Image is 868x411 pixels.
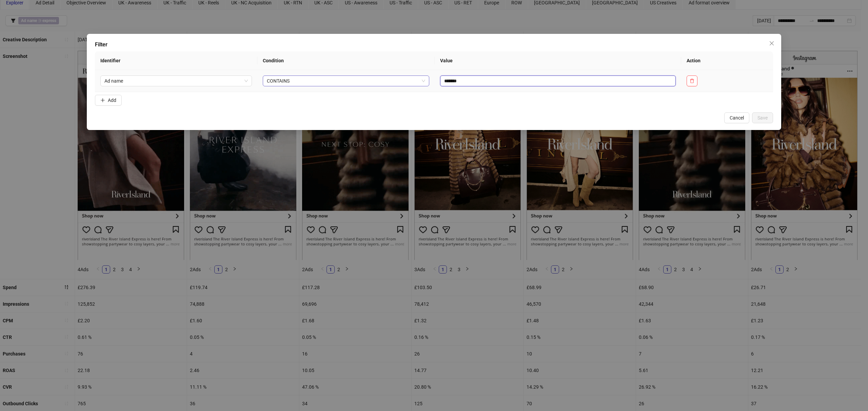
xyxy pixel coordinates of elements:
span: plus [100,98,105,103]
span: Ad name [104,76,248,86]
span: delete [690,79,694,83]
th: Action [681,51,773,70]
span: Cancel [730,115,744,121]
button: Save [752,112,773,123]
span: close [769,41,774,46]
th: Value [435,51,681,70]
button: Add [95,95,122,106]
button: Close [766,38,777,49]
th: Condition [257,51,435,70]
th: Identifier [95,51,257,70]
span: Add [108,98,116,103]
button: Cancel [724,112,749,123]
span: CONTAINS [267,76,425,86]
div: Filter [95,41,773,49]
